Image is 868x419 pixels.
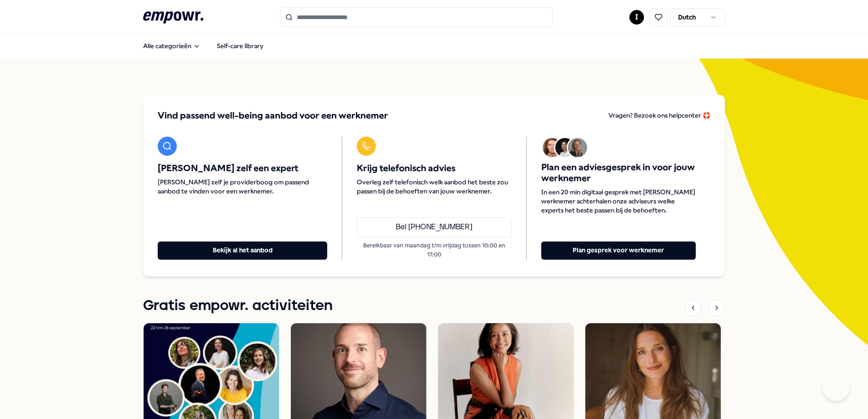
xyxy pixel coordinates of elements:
span: Krijg telefonisch advies [357,163,511,174]
span: [PERSON_NAME] zelf een expert [158,163,327,174]
p: Bereikbaar van maandag t/m vrijdag tussen 10:00 en 17:00 [357,241,511,260]
iframe: Help Scout Beacon - Open [823,374,850,401]
a: Bel [PHONE_NUMBER] [357,217,511,237]
span: [PERSON_NAME] zelf je providerboog om passend aanbod te vinden voor een werknemer. [158,177,327,196]
img: Avatar [568,138,587,157]
button: I [629,10,644,25]
a: Vragen? Bezoek ons helpcenter 🛟 [609,109,710,122]
span: In een 20 min digitaal gesprek met [PERSON_NAME] werknemer achterhalen onze adviseurs welke exper... [541,187,696,215]
span: Vind passend well-being aanbod voor een werknemer [158,109,388,122]
a: Self-care library [210,37,271,55]
button: Alle categorieën [136,37,208,55]
img: Avatar [555,138,574,157]
input: Search for products, categories or subcategories [280,7,553,27]
img: Avatar [543,138,562,157]
span: Overleg zelf telefonisch welk aanbod het beste zou passen bij de behoeften van jouw werknemer. [357,177,511,196]
span: Vragen? Bezoek ons helpcenter 🛟 [609,112,710,119]
button: Bekijk al het aanbod [158,242,327,260]
nav: Main [136,37,271,55]
h1: Gratis empowr. activiteiten [143,295,333,317]
span: Plan een adviesgesprek in voor jouw werknemer [541,162,696,184]
button: Plan gesprek voor werknemer [541,242,696,260]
